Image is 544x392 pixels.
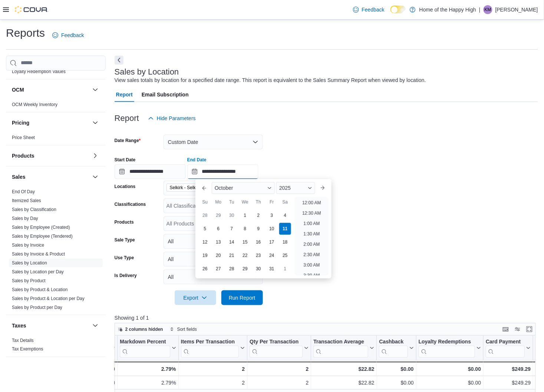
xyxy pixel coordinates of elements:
div: $0.00 [419,378,481,387]
div: Mo [212,196,224,208]
button: OCM [12,86,89,93]
h3: Report [115,114,139,123]
div: Cashback [379,338,408,345]
div: We [239,196,251,208]
a: Feedback [350,2,388,17]
div: day-27 [212,263,224,275]
div: day-6 [212,223,224,235]
label: Date Range [115,138,141,144]
div: Pricing [6,133,106,145]
div: day-5 [199,223,211,235]
span: Feedback [362,6,385,13]
a: Sales by Day [12,216,38,221]
div: Items Per Transaction [181,338,239,357]
span: Sales by Invoice & Product [12,251,65,257]
span: End Of Day [12,189,35,195]
div: Transaction Average [313,338,368,345]
div: Transaction Average [313,338,368,357]
a: Sales by Product & Location [12,287,68,292]
a: Tax Exemptions [12,347,43,352]
button: Card Payment [486,338,531,357]
label: Sale Type [115,237,135,243]
button: Run Report [221,290,263,305]
input: Dark Mode [390,6,406,13]
div: 2 [181,365,245,373]
div: -$7.20 [69,365,115,373]
li: 12:00 AM [299,198,324,207]
div: 2 [250,365,309,373]
span: Tax Details [12,337,34,343]
div: Qty Per Transaction [250,338,303,357]
span: Tax Exemptions [12,346,43,352]
li: 3:00 AM [301,261,323,270]
div: Taxes [6,336,106,357]
input: Press the down key to open a popover containing a calendar. [115,164,186,179]
span: Loyalty Redemption Values [12,69,66,75]
button: All [164,270,263,284]
div: day-10 [266,223,278,235]
a: Sales by Employee (Tendered) [12,234,73,239]
a: Price Sheet [12,135,35,140]
div: Sa [279,196,291,208]
button: Cashback [379,338,413,357]
div: day-13 [212,236,224,248]
div: day-30 [253,263,264,275]
button: Export [175,290,216,305]
a: Itemized Sales [12,198,41,203]
button: Taxes [12,322,89,329]
a: Sales by Invoice & Product [12,251,65,257]
button: Next [115,56,123,65]
h3: Taxes [12,322,26,329]
input: Press the down key to enter a popover containing a calendar. Press the escape key to close the po... [187,164,258,179]
h3: Sales by Location [115,67,179,76]
label: End Date [187,157,207,163]
p: Showing 1 of 1 [115,314,540,322]
div: October, 2025 [198,209,292,276]
div: Th [253,196,264,208]
div: View sales totals by location for a specified date range. This report is equivalent to the Sales ... [115,76,426,84]
div: $0.00 [379,365,413,373]
a: Loyalty Redemption Values [12,69,66,74]
p: [PERSON_NAME] [495,5,538,14]
h3: Sales [12,173,26,181]
span: October [215,185,233,191]
div: day-18 [279,236,291,248]
span: 2025 [279,185,291,191]
div: day-25 [279,250,291,261]
div: day-31 [266,263,278,275]
div: day-4 [279,210,291,221]
div: day-9 [253,223,264,235]
div: Loyalty Redemptions [418,338,475,357]
span: Email Subscription [142,87,189,102]
span: Hide Parameters [157,115,196,122]
div: Fr [266,196,278,208]
span: 2 columns hidden [125,326,163,332]
span: Sales by Product [12,278,46,284]
a: Tax Details [12,338,34,343]
li: 3:30 AM [301,271,323,280]
a: Sales by Product & Location per Day [12,296,85,301]
span: OCM Weekly Inventory [12,102,57,108]
span: Selkirk - Selkirk Crossing - Fire & Flower [167,184,237,192]
div: $22.82 [313,378,374,387]
span: Selkirk - Selkirk Crossing - Fire & Flower [170,184,228,191]
ul: Time [295,197,329,276]
span: Sales by Product per Day [12,304,62,310]
div: Markdown Percent [120,338,170,345]
button: All [164,252,263,267]
span: Sales by Invoice [12,242,44,248]
div: day-19 [199,250,211,261]
div: day-3 [266,210,278,221]
div: -$7.20 [69,378,115,387]
div: 2.79% [120,365,176,373]
div: day-12 [199,236,211,248]
span: Sales by Location per Day [12,269,64,275]
button: Next month [317,182,329,194]
h3: Pricing [12,119,29,126]
div: $0.00 [418,365,481,373]
a: Sales by Location [12,260,47,266]
button: Sort fields [167,325,200,334]
span: Price Sheet [12,135,35,141]
label: Locations [115,184,136,190]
